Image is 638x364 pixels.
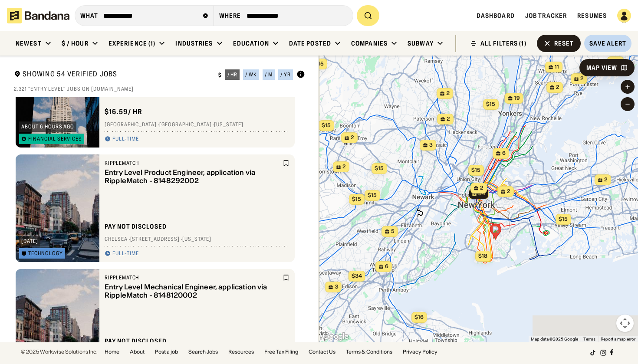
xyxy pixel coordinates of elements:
span: 2 [342,163,346,171]
span: $15 [315,60,324,67]
span: 2 [351,134,354,141]
span: 2 [446,90,450,97]
div: grid [14,97,305,343]
div: Pay not disclosed [105,338,167,345]
span: 2 [507,188,510,195]
a: Post a job [155,349,178,354]
div: / wk [245,72,257,77]
span: $15 [375,165,384,171]
div: Date Posted [289,39,331,47]
a: Open this area in Google Maps (opens a new window) [321,331,350,342]
span: Map data ©2025 Google [531,337,578,341]
div: Map View [586,65,617,71]
button: Map camera controls [616,315,634,332]
div: Entry Level Mechanical Engineer, application via RippleMatch - 8148120002 [105,283,281,299]
a: Dashboard [477,12,515,20]
img: Bandana logotype [7,8,69,23]
div: [GEOGRAPHIC_DATA] · [GEOGRAPHIC_DATA] · [US_STATE] [105,121,289,128]
div: Companies [351,39,388,47]
div: Save Alert [589,39,626,47]
span: 2 [480,184,483,192]
span: $15 [352,196,361,202]
div: Education [233,39,269,47]
span: 6 [385,263,388,270]
a: Terms & Conditions [346,349,392,354]
span: 2 [580,75,584,82]
span: $18 [478,253,487,259]
div: Subway [408,39,434,47]
div: Chelsea · [STREET_ADDRESS] · [US_STATE] [105,236,289,243]
div: Where [219,12,241,20]
span: $15 [368,192,377,198]
div: Reset [554,40,574,46]
a: Free Tax Filing [264,349,298,354]
div: ALL FILTERS (1) [480,40,526,46]
div: Experience (1) [109,39,156,47]
span: 2 [447,115,450,123]
div: / hr [227,72,238,77]
a: Home [105,349,119,354]
div: Technology [28,251,63,256]
div: Newest [16,39,42,47]
div: RippleMatch [105,160,281,167]
div: / yr [280,72,291,77]
a: Job Tracker [525,12,567,20]
a: Privacy Policy [403,349,437,354]
span: $15 [471,167,480,173]
span: 6 [502,150,506,157]
span: $34 [351,272,362,279]
span: 3 [429,141,433,149]
span: 5 [391,228,395,235]
span: $15 [322,122,331,128]
div: RippleMatch [105,274,281,281]
div: Full-time [112,136,139,143]
span: $15 [486,101,495,107]
a: Report a map error [601,337,635,341]
div: Pay not disclosed [105,223,167,231]
div: about 6 hours ago [21,124,74,129]
div: Showing 54 Verified Jobs [14,69,211,80]
img: Google [321,331,350,342]
span: 19 [514,95,520,102]
div: 2,321 "entry level" jobs on [DOMAIN_NAME] [14,85,305,92]
span: 54 [478,190,485,197]
div: / m [265,72,273,77]
a: Contact Us [309,349,335,354]
div: [DATE] [21,239,38,244]
span: 2 [604,176,608,184]
span: $15 [559,216,568,222]
a: Resources [228,349,254,354]
a: Terms (opens in new tab) [583,337,595,341]
div: $ [218,72,222,79]
span: 11 [555,63,559,71]
span: 3 [335,283,338,291]
span: 2 [556,84,559,91]
div: Financial Services [28,136,82,141]
div: Full-time [112,250,139,257]
div: what [80,12,98,20]
div: Entry Level Product Engineer, application via RippleMatch - 8148292002 [105,168,281,185]
div: Industries [175,39,213,47]
div: © 2025 Workwise Solutions Inc. [21,349,98,354]
a: Resumes [577,12,607,20]
a: Search Jobs [188,349,218,354]
div: $ / hour [62,39,89,47]
div: $ 16.59 / hr [105,107,143,116]
a: About [130,349,145,354]
span: $16 [414,314,424,320]
span: 3 [617,58,620,66]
